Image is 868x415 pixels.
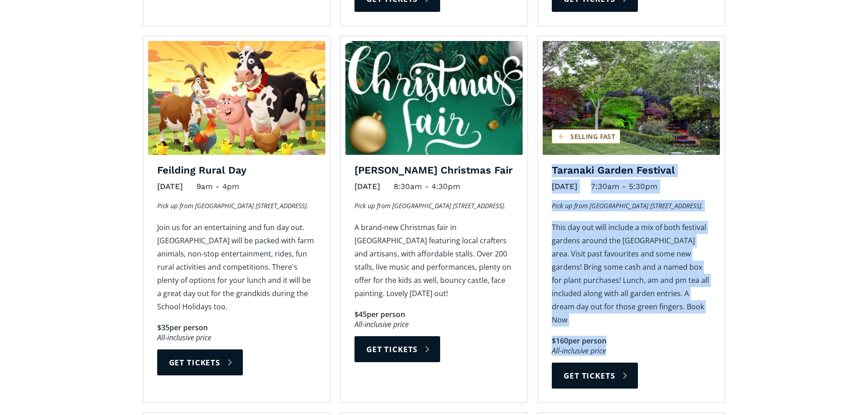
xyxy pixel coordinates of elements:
[552,164,711,177] h4: Taranaki Garden Festival
[157,221,316,313] p: Join us for an entertaining and fun day out. [GEOGRAPHIC_DATA] will be packed with farm animals, ...
[367,309,405,320] div: per person
[552,179,577,194] div: [DATE]
[157,323,169,333] div: $35
[568,336,606,346] div: per person
[552,346,711,356] div: All-inclusive price
[354,336,440,362] a: Get tickets
[354,221,514,300] p: A brand-new Christmas fair in [GEOGRAPHIC_DATA] featuring local crafters and artisans, with affor...
[552,200,711,211] p: Pick up from [GEOGRAPHIC_DATA] [STREET_ADDRESS].
[196,179,239,194] div: 9am - 4pm
[552,221,711,327] p: This day out will include a mix of both festival gardens around the [GEOGRAPHIC_DATA] area. Visit...
[394,179,460,194] div: 8:30am - 4:30pm
[552,336,568,346] div: $160
[157,349,243,375] a: Get tickets
[169,323,208,333] div: per person
[157,333,316,343] div: All-inclusive price
[157,179,183,194] div: [DATE]
[354,320,514,329] div: All-inclusive price
[591,179,657,194] div: 7:30am - 5:30pm
[354,200,514,211] p: Pick up from [GEOGRAPHIC_DATA] [STREET_ADDRESS].
[157,164,316,177] h4: Feilding Rural Day
[552,129,620,143] div: Selling fast
[157,200,316,211] p: Pick up from [GEOGRAPHIC_DATA] [STREET_ADDRESS].
[354,179,380,194] div: [DATE]
[552,363,637,389] a: Get tickets
[354,164,514,177] h4: [PERSON_NAME] Christmas Fair
[354,309,367,320] div: $45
